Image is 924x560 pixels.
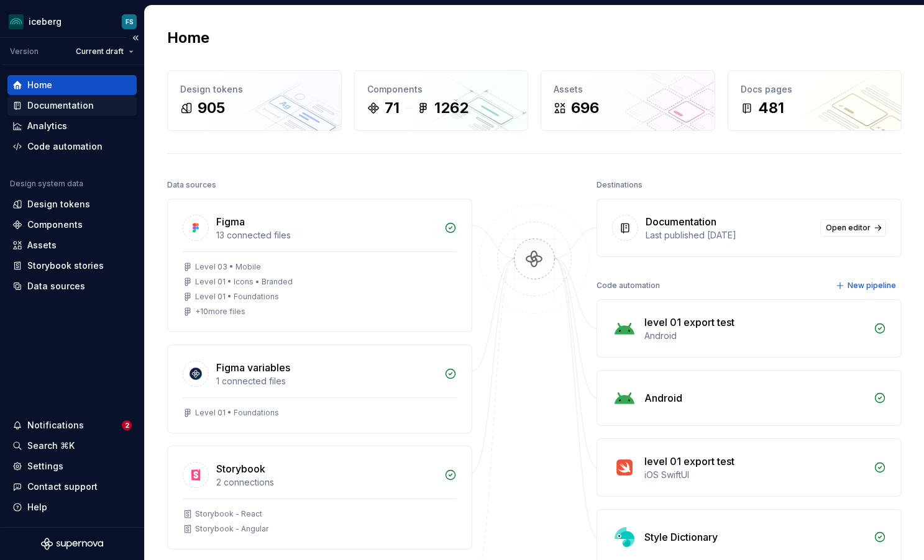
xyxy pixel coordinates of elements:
[27,460,63,472] div: Settings
[644,391,682,405] div: Android
[541,70,715,131] a: Assets696
[597,277,660,294] div: Code automation
[27,260,104,272] div: Storybook stories
[195,509,262,519] div: Storybook - React
[167,176,216,194] div: Data sources
[216,476,437,489] div: 2 connections
[27,120,67,132] div: Analytics
[195,307,245,317] div: + 10 more files
[7,497,137,517] button: Help
[7,456,137,476] a: Settings
[571,98,599,118] div: 696
[554,83,702,96] div: Assets
[644,469,866,481] div: iOS SwiftUI
[832,277,902,294] button: New pipeline
[70,43,139,60] button: Current draft
[367,83,516,96] div: Components
[7,75,137,95] a: Home
[646,214,716,229] div: Documentation
[126,17,134,27] div: FS
[10,47,39,56] div: Version
[167,199,472,332] a: Figma13 connected filesLevel 03 • MobileLevel 01 • Icons • BrandedLevel 01 • Foundations+10more f...
[76,47,124,56] span: Current draft
[195,408,279,418] div: Level 01 • Foundations
[10,179,83,189] div: Design system data
[2,8,142,35] button: icebergFS
[758,98,784,118] div: 481
[29,16,62,28] div: iceberg
[27,501,47,513] div: Help
[7,256,137,276] a: Storybook stories
[728,70,902,131] a: Docs pages481
[27,99,94,112] div: Documentation
[644,330,866,342] div: Android
[195,292,279,302] div: Level 01 • Foundations
[195,277,293,287] div: Level 01 • Icons • Branded
[848,281,896,291] span: New pipeline
[7,477,137,497] button: Contact support
[198,98,225,118] div: 905
[167,446,472,549] a: Storybook2 connectionsStorybook - ReactStorybook - Angular
[27,440,75,452] div: Search ⌘K
[644,454,734,469] div: level 01 export test
[122,420,132,430] span: 2
[216,360,290,375] div: Figma variables
[7,415,137,435] button: Notifications2
[27,280,85,292] div: Data sources
[167,345,472,433] a: Figma variables1 connected filesLevel 01 • Foundations
[27,419,84,431] div: Notifications
[7,235,137,255] a: Assets
[127,29,144,47] button: Collapse sidebar
[434,98,469,118] div: 1262
[7,436,137,456] button: Search ⌘K
[216,229,437,242] div: 13 connected files
[195,262,261,272] div: Level 03 • Mobile
[741,83,889,96] div: Docs pages
[597,176,643,194] div: Destinations
[7,116,137,136] a: Analytics
[7,215,137,235] a: Components
[7,276,137,296] a: Data sources
[27,239,57,251] div: Assets
[216,461,265,476] div: Storybook
[27,219,83,231] div: Components
[354,70,529,131] a: Components711262
[7,137,137,156] a: Code automation
[216,375,437,387] div: 1 connected files
[180,83,329,96] div: Design tokens
[644,315,734,330] div: level 01 export test
[644,530,718,544] div: Style Dictionary
[216,214,245,229] div: Figma
[27,140,103,153] div: Code automation
[7,96,137,115] a: Documentation
[820,219,886,237] a: Open editor
[27,481,98,493] div: Contact support
[9,14,24,29] img: 418c6d47-6da6-4103-8b13-b5999f8989a1.png
[27,198,90,210] div: Design tokens
[41,538,103,550] svg: Supernova Logo
[167,28,209,48] h2: Home
[27,79,52,91] div: Home
[646,229,813,242] div: Last published [DATE]
[195,524,268,534] div: Storybook - Angular
[7,194,137,214] a: Design tokens
[826,223,871,233] span: Open editor
[385,98,400,118] div: 71
[167,70,342,131] a: Design tokens905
